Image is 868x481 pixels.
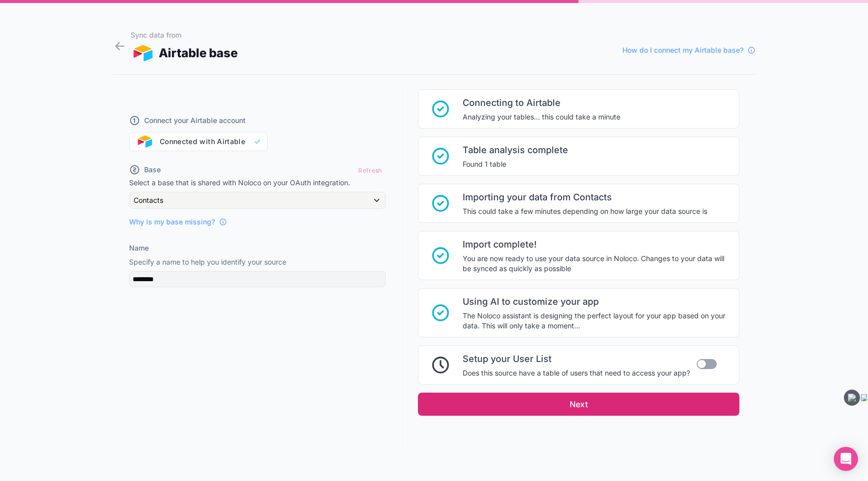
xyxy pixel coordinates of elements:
[129,243,149,253] label: Name
[463,237,733,252] span: Import complete!
[144,165,161,175] span: Base
[463,311,733,331] span: The Noloco assistant is designing the perfect layout for your app based on your data. This will o...
[129,192,386,209] button: Contacts
[463,112,620,122] span: Analyzing your tables... this could take a minute
[418,393,739,416] button: Next
[131,44,238,62] div: Airtable base
[622,45,743,55] span: How do I connect my Airtable base?
[463,143,568,157] span: Table analysis complete
[131,30,238,40] h1: Sync data from
[131,45,155,61] img: AIRTABLE
[463,159,568,169] span: Found 1 table
[463,206,707,216] span: This could take a few minutes depending on how large your data source is
[463,352,690,366] span: Setup your User List
[463,190,707,204] span: Importing your data from Contacts
[463,96,620,110] span: Connecting to Airtable
[834,447,858,471] div: Open Intercom Messenger
[463,295,733,309] span: Using AI to customize your app
[622,45,755,55] a: How do I connect my Airtable base?
[129,217,227,227] a: Why is my base missing?
[463,368,690,378] span: Does this source have a table of users that need to access your app?
[129,178,386,188] p: Select a base that is shared with Noloco on your OAuth integration.
[463,254,733,274] span: You are now ready to use your data source in Noloco. Changes to your data will be synced as quick...
[144,115,246,126] span: Connect your Airtable account
[129,217,215,227] span: Why is my base missing?
[134,195,163,205] span: Contacts
[129,257,386,267] p: Specify a name to help you identify your source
